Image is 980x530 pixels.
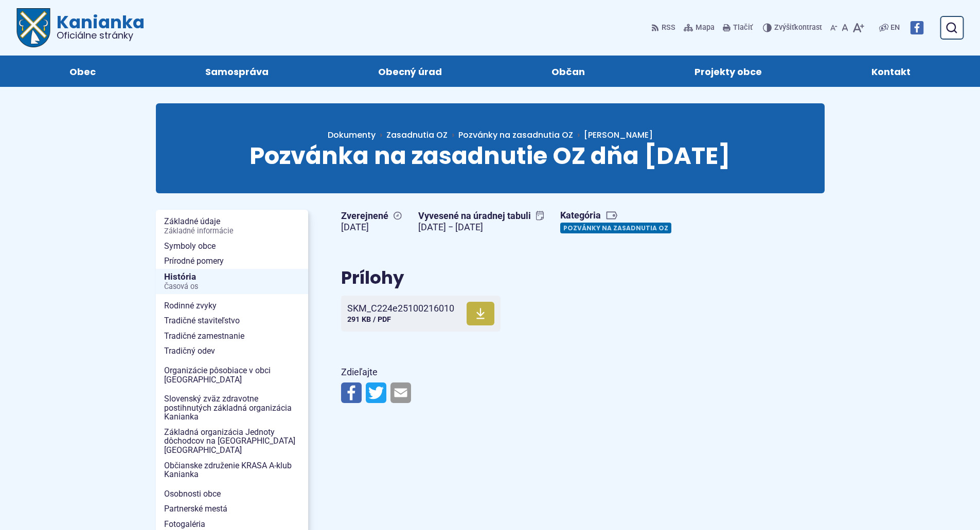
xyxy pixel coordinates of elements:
[164,363,300,387] span: Organizácie pôsobiace v obci [GEOGRAPHIC_DATA]
[390,382,411,403] img: Zdieľať e-mailom
[386,129,448,141] span: Zasadnutia OZ
[164,283,300,291] span: Časová os
[164,501,300,517] span: Partnerské mestá
[164,239,300,254] span: Symboly obce
[341,222,402,233] figcaption: [DATE]
[164,298,300,314] span: Rodinné zvyky
[827,56,955,87] a: Kontakt
[378,56,442,87] span: Obecný úrad
[156,214,308,238] a: Základné údajeZákladné informácie
[651,17,678,39] a: RSS
[341,382,362,403] img: Zdieľať na Facebooku
[418,222,544,233] figcaption: [DATE] − [DATE]
[57,31,145,40] span: Oficiálne stránky
[164,391,300,425] span: Slovenský zväz zdravotne postihnutých základná organizácia Kanianka
[164,328,300,344] span: Tradičné zamestnanie
[156,313,308,328] a: Tradičné staviteľstvo
[366,382,386,403] img: Zdieľať na Twitteri
[696,22,715,34] span: Mapa
[156,239,308,254] a: Symboly obce
[333,56,486,87] a: Obecný úrad
[662,22,675,34] span: RSS
[341,210,402,222] span: Zverejnené
[890,22,900,34] span: EN
[850,17,866,39] button: Zväčšiť veľkosť písma
[763,17,824,39] button: Zvýšiťkontrast
[341,268,706,287] h2: Prílohy
[156,458,308,482] a: Občianske združenie KRASA A-klub Kanianka
[164,458,300,482] span: Občianske združenie KRASA A-klub Kanianka
[386,129,458,141] a: Zasadnutia OZ
[328,129,386,141] a: Dokumenty
[341,296,501,332] a: SKM_C224e25100216010 291 KB / PDF
[250,139,730,172] span: Pozvánka na zasadnutie OZ dňa [DATE]
[341,364,706,380] p: Zdieľajte
[156,343,308,359] a: Tradičný odev
[156,425,308,458] a: Základná organizácia Jednoty dôchodcov na [GEOGRAPHIC_DATA] [GEOGRAPHIC_DATA]
[721,17,755,39] button: Tlačiť
[156,298,308,314] a: Rodinné zvyky
[164,253,300,269] span: Prírodné pomery
[458,129,573,141] a: Pozvánky na zasadnutia OZ
[156,328,308,344] a: Tradičné zamestnanie
[733,24,753,32] span: Tlačiť
[418,210,544,222] span: Vyvesené na úradnej tabuli
[156,391,308,425] a: Slovenský zväz zdravotne postihnutých základná organizácia Kanianka
[164,343,300,359] span: Tradičný odev
[694,56,762,87] span: Projekty obce
[156,501,308,517] a: Partnerské mestá
[910,21,923,34] img: Prejsť na Facebook stránku
[164,425,300,458] span: Základná organizácia Jednoty dôchodcov na [GEOGRAPHIC_DATA] [GEOGRAPHIC_DATA]
[650,56,807,87] a: Projekty obce
[164,227,300,235] span: Základné informácie
[560,223,671,233] a: Pozvánky na zasadnutia OZ
[682,17,717,39] a: Mapa
[774,23,794,32] span: Zvýšiť
[156,486,308,502] a: Osobnosti obce
[164,269,300,294] span: História
[840,17,850,39] button: Nastaviť pôvodnú veľkosť písma
[50,13,145,40] span: Kanianka
[164,214,300,238] span: Základné údaje
[164,313,300,328] span: Tradičné staviteľstvo
[347,315,391,324] span: 291 KB / PDF
[774,24,822,32] span: kontrast
[828,17,840,39] button: Zmenšiť veľkosť písma
[573,129,653,141] a: [PERSON_NAME]
[156,363,308,387] a: Organizácie pôsobiace v obci [GEOGRAPHIC_DATA]
[888,22,902,34] a: EN
[205,56,269,87] span: Samospráva
[156,253,308,269] a: Prírodné pomery
[871,56,911,87] span: Kontakt
[69,56,96,87] span: Obec
[347,303,454,314] span: SKM_C224e25100216010
[25,56,140,87] a: Obec
[156,269,308,294] a: HistóriaČasová os
[161,56,313,87] a: Samospráva
[16,8,50,47] img: Prejsť na domovskú stránku
[560,210,675,222] span: Kategória
[507,56,630,87] a: Občan
[584,129,653,141] span: [PERSON_NAME]
[328,129,376,141] span: Dokumenty
[551,56,585,87] span: Občan
[164,486,300,502] span: Osobnosti obce
[16,8,145,47] a: Logo Kanianka, prejsť na domovskú stránku.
